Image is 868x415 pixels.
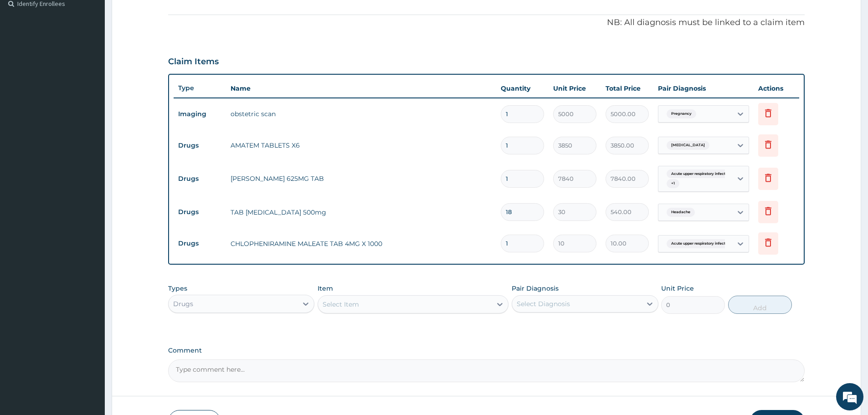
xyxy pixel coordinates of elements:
[47,51,153,63] div: Chat with us now
[226,105,496,123] td: obstetric scan
[168,285,187,292] label: Types
[661,284,694,293] label: Unit Price
[226,136,496,154] td: AMATEM TABLETS X6
[517,299,570,308] div: Select Diagnosis
[549,79,601,97] th: Unit Price
[653,79,754,97] th: Pair Diagnosis
[667,141,709,150] span: [MEDICAL_DATA]
[754,79,799,97] th: Actions
[5,249,174,281] textarea: Type your message and hit 'Enter'
[226,79,496,97] th: Name
[226,203,496,221] td: TAB [MEDICAL_DATA] 500mg
[667,239,733,248] span: Acute upper respiratory infect...
[168,17,805,29] p: NB: All diagnosis must be linked to a claim item
[226,235,496,253] td: CHLOPHENIRAMINE MALEATE TAB 4MG X 1000
[168,347,805,354] label: Comment
[667,169,733,179] span: Acute upper respiratory infect...
[601,79,653,97] th: Total Price
[53,115,126,207] span: We're online!
[174,137,226,154] td: Drugs
[496,79,549,97] th: Quantity
[174,235,226,252] td: Drugs
[318,284,333,293] label: Item
[174,106,226,123] td: Imaging
[667,109,696,118] span: Pregnancy
[512,284,559,293] label: Pair Diagnosis
[168,57,219,67] h3: Claim Items
[17,46,37,68] img: d_794563401_company_1708531726252_794563401
[174,204,226,220] td: Drugs
[667,208,695,217] span: Headache
[149,5,171,26] div: Minimize live chat window
[728,296,792,314] button: Add
[226,169,496,188] td: [PERSON_NAME] 625MG TAB
[174,170,226,187] td: Drugs
[667,179,679,188] span: + 1
[323,300,359,309] div: Select Item
[173,299,193,308] div: Drugs
[174,80,226,97] th: Type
